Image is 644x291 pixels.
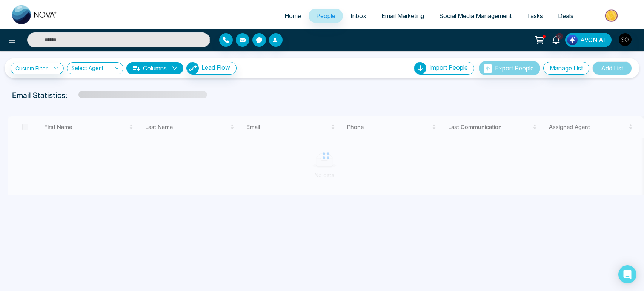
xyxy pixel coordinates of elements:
button: Lead Flow [186,62,237,75]
img: User Avatar [619,33,632,46]
a: Tasks [519,9,550,23]
span: Import People [429,64,468,71]
p: Email Statistics: [12,90,67,101]
a: Custom Filter [11,63,64,74]
span: down [172,65,178,71]
span: 8 [556,33,563,40]
div: Open Intercom Messenger [618,265,636,283]
a: Deals [550,9,581,23]
span: People [316,12,335,20]
a: People [309,9,343,23]
a: 8 [547,33,565,46]
span: AVON AI [580,35,605,44]
span: Email Marketing [381,12,424,20]
button: AVON AI [565,33,612,47]
span: Deals [558,12,573,20]
img: Lead Flow [567,35,578,45]
span: Home [284,12,301,20]
span: Export People [495,64,534,72]
button: Columnsdown [126,62,183,74]
a: Home [277,9,309,23]
span: Inbox [350,12,366,20]
a: Inbox [343,9,374,23]
button: Export People [479,61,540,75]
a: Email Marketing [374,9,432,23]
span: Social Media Management [439,12,512,20]
a: Lead FlowLead Flow [183,62,237,75]
img: Market-place.gif [585,7,639,24]
img: Lead Flow [187,62,199,74]
span: Tasks [527,12,543,20]
img: Nova CRM Logo [12,5,57,24]
button: Manage List [543,62,589,75]
span: Lead Flow [201,64,230,71]
a: Social Media Management [432,9,519,23]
